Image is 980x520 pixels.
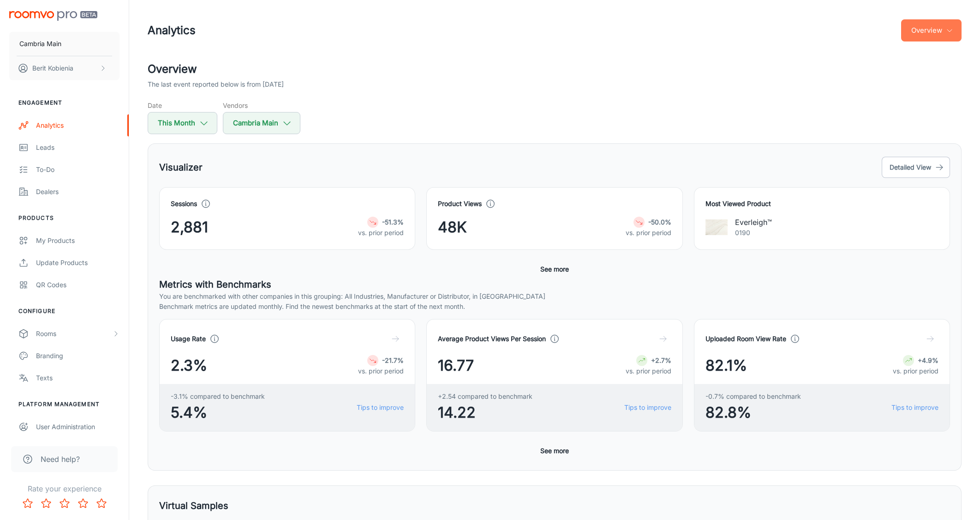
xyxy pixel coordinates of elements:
[624,402,671,413] a: Tips to improve
[438,355,474,377] span: 16.77
[74,494,92,513] button: Rate 4 star
[648,218,671,226] strong: -50.0%
[171,334,206,344] h4: Usage Rate
[626,366,671,376] p: vs. prior period
[7,483,121,494] p: Rate your experience
[36,422,120,432] div: User Administration
[438,199,482,209] h4: Product Views
[223,112,300,134] button: Cambria Main
[159,301,950,312] p: Benchmark metrics are updated monthly. Find the newest benchmarks at the start of the next month.
[705,355,747,377] span: 82.1%
[92,494,111,513] button: Rate 5 star
[36,120,120,130] div: Analytics
[705,216,728,238] img: Everleigh™
[171,355,207,377] span: 2.3%
[171,391,265,402] span: -3.1% compared to benchmark
[537,443,573,459] button: See more
[148,112,217,134] button: This Month
[735,217,772,228] p: Everleigh™
[148,100,217,110] h5: Date
[438,391,532,402] span: +2.54 compared to benchmark
[705,402,801,424] span: 82.8%
[32,63,73,73] p: Berit Kobienia
[9,11,97,21] img: Roomvo PRO Beta
[37,494,55,513] button: Rate 2 star
[36,373,120,383] div: Texts
[55,494,74,513] button: Rate 3 star
[438,334,546,344] h4: Average Product Views Per Session
[36,142,120,153] div: Leads
[223,100,300,110] h5: Vendors
[9,56,120,80] button: Berit Kobienia
[651,356,671,364] strong: +2.7%
[705,199,938,209] h4: Most Viewed Product
[537,261,573,278] button: See more
[171,402,265,424] span: 5.4%
[41,454,80,465] span: Need help?
[626,228,671,238] p: vs. prior period
[705,334,786,344] h4: Uploaded Room View Rate
[9,32,120,56] button: Cambria Main
[171,216,208,238] span: 2,881
[159,499,228,513] h5: Virtual Samples
[36,187,120,197] div: Dealers
[36,351,120,361] div: Branding
[901,19,962,41] button: Overview
[36,165,120,175] div: To-do
[159,160,203,174] h5: Visualizer
[438,402,532,424] span: 14.22
[18,494,37,513] button: Rate 1 star
[918,356,938,364] strong: +4.9%
[358,366,404,376] p: vs. prior period
[438,216,467,238] span: 48K
[36,280,120,290] div: QR Codes
[357,402,404,413] a: Tips to improve
[148,79,284,89] p: The last event reported below is from [DATE]
[148,22,196,39] h1: Analytics
[893,366,938,376] p: vs. prior period
[358,228,404,238] p: vs. prior period
[171,199,197,209] h4: Sessions
[36,258,120,268] div: Update Products
[148,61,962,77] h2: Overview
[159,291,950,301] p: You are benchmarked with other companies in this grouping: All Industries, Manufacturer or Distri...
[19,39,61,49] p: Cambria Main
[36,329,112,339] div: Rooms
[891,402,938,413] a: Tips to improve
[159,278,950,291] h5: Metrics with Benchmarks
[735,228,772,238] p: 0190
[882,157,950,178] button: Detailed View
[36,236,120,246] div: My Products
[705,391,801,402] span: -0.7% compared to benchmark
[382,218,404,226] strong: -51.3%
[382,356,404,364] strong: -21.7%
